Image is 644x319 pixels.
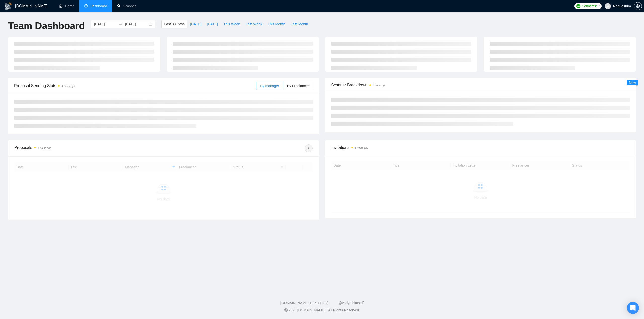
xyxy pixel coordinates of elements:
[582,3,597,9] span: Connects:
[331,144,630,151] span: Invitations
[62,85,75,88] time: 4 hours ago
[204,20,221,28] button: [DATE]
[246,21,262,27] span: Last Week
[38,147,51,149] time: 4 hours ago
[629,81,636,85] span: New
[284,308,288,312] span: copyright
[373,84,386,87] time: 5 hours ago
[90,4,107,8] span: Dashboard
[4,308,640,313] div: 2025 [DOMAIN_NAME] | All Rights Reserved.
[291,21,308,27] span: Last Month
[280,301,329,305] a: [DOMAIN_NAME] 1.26.1 (dev)
[59,4,74,8] a: homeHome
[207,21,218,27] span: [DATE]
[190,21,201,27] span: [DATE]
[268,21,285,27] span: This Month
[14,144,164,152] div: Proposals
[355,146,368,149] time: 5 hours ago
[598,3,600,9] span: 7
[265,20,288,28] button: This Month
[627,302,639,314] div: Open Intercom Messenger
[117,4,136,8] a: searchScanner
[634,4,642,8] a: setting
[119,22,123,26] span: to
[8,20,85,32] h1: Team Dashboard
[4,2,12,10] img: logo
[288,20,311,28] button: Last Month
[125,21,148,27] input: End date
[164,21,185,27] span: Last 30 Days
[221,20,243,28] button: This Week
[119,22,123,26] span: swap-right
[84,4,88,8] span: dashboard
[161,20,187,28] button: Last 30 Days
[260,84,279,88] span: By manager
[223,21,240,27] span: This Week
[243,20,265,28] button: Last Week
[338,301,364,305] a: @vadymhimself
[94,21,117,27] input: Start date
[634,4,642,8] span: setting
[14,83,256,89] span: Proposal Sending Stats
[634,2,642,10] button: setting
[576,4,580,8] img: upwork-logo.png
[187,20,204,28] button: [DATE]
[606,4,610,8] span: user
[331,82,630,88] span: Scanner Breakdown
[287,84,309,88] span: By Freelancer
